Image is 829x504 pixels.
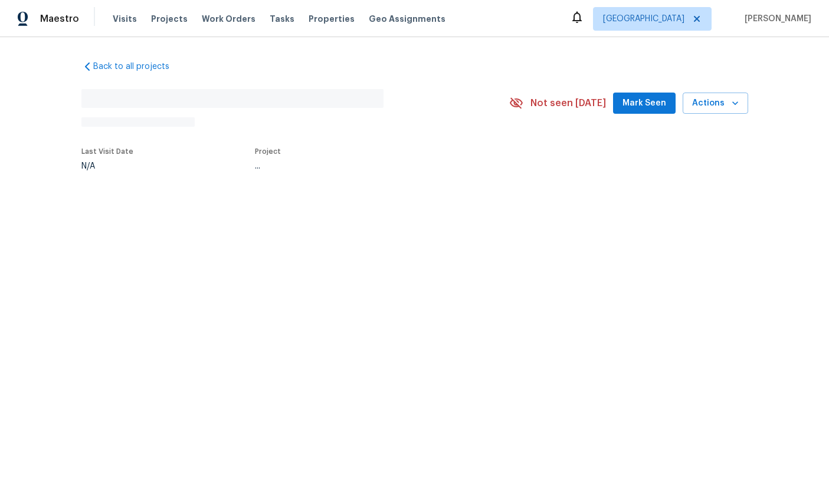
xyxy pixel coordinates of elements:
[40,13,79,25] span: Maestro
[740,13,811,25] span: [PERSON_NAME]
[113,13,137,25] span: Visits
[151,13,188,25] span: Projects
[81,61,195,73] a: Back to all projects
[692,96,739,111] span: Actions
[255,148,281,155] span: Project
[603,13,684,25] span: [GEOGRAPHIC_DATA]
[255,162,481,170] div: ...
[369,13,445,25] span: Geo Assignments
[309,13,355,25] span: Properties
[613,93,676,114] button: Mark Seen
[530,97,606,109] span: Not seen [DATE]
[270,15,294,23] span: Tasks
[81,162,133,170] div: N/A
[81,148,133,155] span: Last Visit Date
[622,96,666,111] span: Mark Seen
[683,93,748,114] button: Actions
[202,13,255,25] span: Work Orders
